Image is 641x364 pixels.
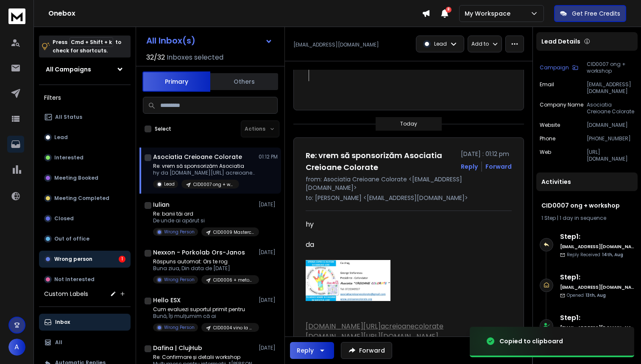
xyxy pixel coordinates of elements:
[39,271,131,288] button: Not Interested
[540,81,554,95] p: Email
[153,153,242,161] h1: Asociatia Creioane Colorate
[44,290,88,298] h3: Custom Labels
[585,292,606,298] span: 13th, Aug
[536,172,638,191] div: Activities
[465,9,514,18] p: My Workspace
[259,201,278,208] p: [DATE]
[259,153,278,160] p: 01:12 PM
[213,229,254,235] p: CID0009 Masterclass + [DATE] + iHub + Clienți B2B pe Pilot Automat – cu AI și Cold Email
[46,65,91,74] h1: All Campaigns
[560,313,634,323] h6: Step 1 :
[541,201,633,210] h1: CID0007 ong + workshop
[153,170,255,176] p: hy da [DOMAIN_NAME][URL] acreioanecolorate [DOMAIN_NAME][URL][DOMAIN_NAME] [DOMAIN_NAME].
[306,331,438,341] a: [DOMAIN_NAME][URL][DOMAIN_NAME]
[167,52,223,63] h3: Inboxes selected
[54,276,95,283] p: Not Interested
[290,342,334,359] button: Reply
[560,272,634,282] h6: Step 1 :
[39,129,131,146] button: Lead
[153,313,255,320] p: Bună, Îți mulțumim că ai
[572,9,620,18] p: Get Free Credits
[119,256,125,263] div: 1
[70,37,113,47] span: Cmd + Shift + k
[259,345,278,351] p: [DATE]
[259,297,278,304] p: [DATE]
[434,41,447,47] p: Lead
[164,324,195,331] p: Wrong Person
[485,162,512,171] div: Forward
[48,8,422,19] h1: Onebox
[560,284,634,290] h6: [EMAIL_ADDRESS][DOMAIN_NAME]
[55,114,82,120] p: All Status
[306,321,381,331] a: [DOMAIN_NAME][URL]
[554,5,626,22] button: Get Free Credits
[471,41,489,47] p: Add to
[560,244,634,250] h6: [EMAIL_ADDRESS][DOMAIN_NAME]
[153,211,255,217] p: Re: banii tăi ard
[153,200,170,209] h1: Iulian
[381,321,443,331] a: acreioanecolorate
[39,334,131,351] button: All
[341,342,392,359] button: Forward
[142,71,210,92] button: Primary
[541,215,633,222] div: |
[39,251,131,268] button: Wrong person1
[540,122,560,129] p: website
[54,154,84,161] p: Interested
[139,32,279,49] button: All Inbox(s)
[53,38,121,55] p: Press to check for shortcuts.
[153,344,202,352] h1: Dafina | ClujHub
[164,276,195,283] p: Wrong Person
[213,325,254,331] p: CID0004 vino la workshop + firme software + workshop Clienți B2B cu AI și Cold Email
[39,109,131,126] button: All Status
[155,126,171,132] label: Select
[259,249,278,256] p: [DATE]
[146,52,165,63] span: 32 / 32
[567,252,623,258] p: Reply Received
[540,61,578,74] button: Campaign
[446,7,451,13] span: 8
[54,235,89,242] p: Out of office
[499,337,563,345] div: Copied to clipboard
[540,135,555,142] p: Phone
[587,122,634,129] p: [DOMAIN_NAME]
[54,256,92,263] p: Wrong person
[55,319,70,326] p: Inbox
[306,260,390,301] img: AIorK4wyPZz-LnAGLAo4_ck_tWZWolff2hNC6R9wlnb-waJ0w6bjJsgNsGNrt4oy-WpgX2MGS0RgmBu-aLaT
[8,8,25,24] img: logo
[587,61,634,74] p: CID0007 ong + workshop
[297,346,314,355] div: Reply
[39,190,131,207] button: Meeting Completed
[153,248,245,257] h1: Nexxon - Porkolab Ors-Janos
[164,229,195,235] p: Wrong Person
[306,240,505,250] div: da
[164,181,175,187] p: Lead
[541,37,580,46] p: Lead Details
[39,61,131,78] button: All Campaigns
[293,41,379,48] p: [EMAIL_ADDRESS][DOMAIN_NAME]
[39,170,131,186] button: Meeting Booked
[540,64,569,71] p: Campaign
[153,265,255,272] p: Buna ziua, Din data de [DATE]
[8,339,25,356] button: A
[193,181,234,188] p: CID0007 ong + workshop
[567,292,606,298] p: Opened
[306,175,512,192] p: from: Asociatia Creioane Colorate <[EMAIL_ADDRESS][DOMAIN_NAME]>
[54,215,74,222] p: Closed
[306,150,456,173] h1: Re: vrem să sponsorizăm Asociatia Creioane Colorate
[587,135,634,142] p: [PHONE_NUMBER]
[39,210,131,227] button: Closed
[153,296,181,304] h1: Hello ESX
[39,149,131,166] button: Interested
[153,306,255,313] p: Cum evaluezi suportul primit pentru
[461,162,478,171] button: Reply
[602,252,623,258] span: 14th, Aug
[54,195,109,202] p: Meeting Completed
[146,36,195,45] h1: All Inbox(s)
[587,101,634,115] p: Asociatia Creioane Colorate
[540,101,583,115] p: Company Name
[153,163,255,170] p: Re: vrem să sponsorizăm Asociatia
[587,81,634,95] p: [EMAIL_ADDRESS][DOMAIN_NAME]
[306,194,512,202] p: to: [PERSON_NAME] <[EMAIL_ADDRESS][DOMAIN_NAME]>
